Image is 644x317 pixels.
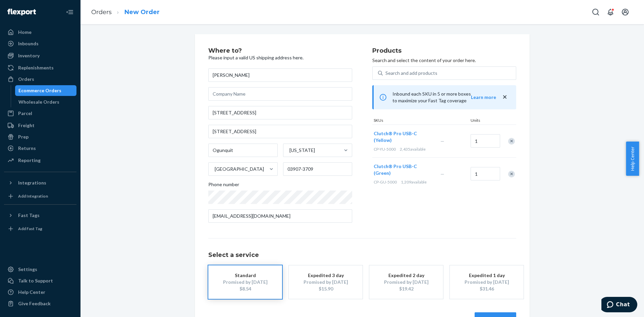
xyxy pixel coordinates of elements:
[18,300,51,307] div: Give Feedback
[460,279,514,285] div: Promised by [DATE]
[214,166,215,172] input: [GEOGRAPHIC_DATA]
[379,272,433,279] div: Expedited 2 day
[208,265,282,299] button: StandardPromised by [DATE]$8.54
[508,138,515,145] div: Remove Item
[18,99,59,105] div: Wholesale Orders
[218,279,272,285] div: Promised by [DATE]
[440,138,444,144] span: —
[4,177,76,188] button: Integrations
[501,94,508,101] button: close
[440,171,444,177] span: —
[18,134,29,140] div: Prep
[4,287,76,298] a: Help Center
[604,5,617,19] button: Open notifications
[601,297,637,314] iframe: Opens a widget where you can chat to one of our agents
[372,117,469,124] div: SKUs
[18,122,35,129] div: Freight
[374,163,432,176] button: Clutch® Pro USB-C (Green)
[374,147,396,152] span: CP-YU-5000
[471,134,500,148] input: Quantity
[208,181,239,191] span: Phone number
[289,265,363,299] button: Expedited 3 dayPromised by [DATE]$15.90
[469,117,499,124] div: Units
[589,5,602,19] button: Open Search Box
[385,70,437,76] div: Search and add products
[4,120,76,131] a: Freight
[450,265,524,299] button: Expedited 1 dayPromised by [DATE]$31.46
[18,87,61,94] div: Ecommerce Orders
[4,264,76,275] a: Settings
[208,209,352,223] input: Email (Only Required for International)
[208,87,352,101] input: Company Name
[4,74,76,85] a: Orders
[299,272,353,279] div: Expedited 3 day
[626,142,639,176] button: Help Center
[18,289,45,296] div: Help Center
[401,179,427,184] span: 1,209 available
[289,147,289,154] input: [US_STATE]
[460,285,514,292] div: $31.46
[208,68,352,82] input: First & Last Name
[18,40,39,47] div: Inbounds
[215,166,264,172] div: [GEOGRAPHIC_DATA]
[15,85,77,96] a: Ecommerce Orders
[4,298,76,309] button: Give Feedback
[619,5,632,19] button: Open account menu
[289,147,315,154] div: [US_STATE]
[374,163,417,176] span: Clutch® Pro USB-C (Green)
[508,171,515,177] div: Remove Item
[372,57,516,64] p: Search and select the content of your order here.
[86,2,165,22] ol: breadcrumbs
[208,144,278,157] input: City
[18,52,40,59] div: Inventory
[299,279,353,285] div: Promised by [DATE]
[374,130,417,143] span: Clutch® Pro USB-C (Yellow)
[4,191,76,202] a: Add Integration
[7,9,36,15] img: Flexport logo
[18,179,46,186] div: Integrations
[91,8,112,16] a: Orders
[208,106,352,119] input: Street Address
[4,38,76,49] a: Inbounds
[299,285,353,292] div: $15.90
[18,266,37,273] div: Settings
[471,167,500,180] input: Quantity
[4,223,76,234] a: Add Fast Tag
[18,193,48,199] div: Add Integration
[460,272,514,279] div: Expedited 1 day
[124,8,160,16] a: New Order
[4,275,76,286] button: Talk to Support
[372,48,516,54] h2: Products
[4,50,76,61] a: Inventory
[4,210,76,221] button: Fast Tags
[18,157,41,164] div: Reporting
[208,48,352,54] h2: Where to?
[283,162,353,176] input: ZIP Code
[18,277,53,284] div: Talk to Support
[379,279,433,285] div: Promised by [DATE]
[63,5,76,19] button: Close Navigation
[4,108,76,119] a: Parcel
[369,265,443,299] button: Expedited 2 dayPromised by [DATE]$19.42
[208,54,352,61] p: Please input a valid US shipping address here.
[400,147,426,152] span: 2,435 available
[18,145,36,152] div: Returns
[379,285,433,292] div: $19.42
[4,131,76,142] a: Prep
[4,62,76,73] a: Replenishments
[208,125,352,138] input: Street Address 2 (Optional)
[18,110,32,117] div: Parcel
[18,76,34,83] div: Orders
[18,29,32,36] div: Home
[18,64,54,71] div: Replenishments
[4,143,76,154] a: Returns
[18,212,40,219] div: Fast Tags
[218,285,272,292] div: $8.54
[208,252,516,259] h1: Select a service
[374,130,432,144] button: Clutch® Pro USB-C (Yellow)
[18,226,42,231] div: Add Fast Tag
[374,179,397,184] span: CP-GU-5000
[4,155,76,166] a: Reporting
[15,97,77,107] a: Wholesale Orders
